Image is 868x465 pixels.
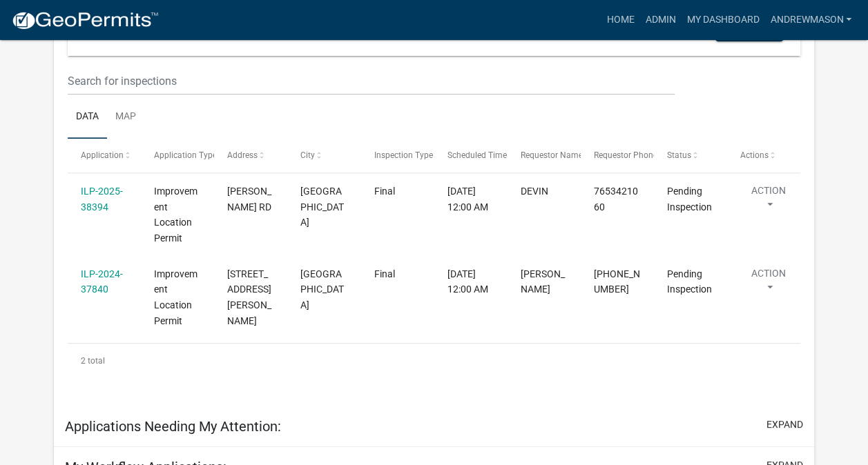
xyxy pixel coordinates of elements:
[521,150,583,160] span: Requestor Name
[81,150,124,160] span: Application
[300,268,344,311] span: MORGANTOWN
[227,268,271,326] span: 9375 E DILL RD
[374,150,432,160] span: Inspection Type
[154,268,197,326] span: Improvement Location Permit
[681,7,764,33] a: My Dashboard
[447,186,488,212] span: 09/09/2025, 12:00 AM
[214,139,287,172] datatable-header-cell: Address
[521,186,548,197] span: DEVIN
[154,150,217,160] span: Application Type
[447,268,488,295] span: 09/09/2025, 12:00 AM
[764,7,857,33] a: AndrewMason
[594,268,640,295] span: 317-752-5203
[107,95,144,139] a: Map
[227,186,271,212] span: BILL SMITH RD
[374,186,394,197] span: Final
[667,186,712,212] span: Pending Inspection
[287,139,360,172] datatable-header-cell: City
[654,139,727,172] datatable-header-cell: Status
[740,184,797,218] button: Action
[300,186,344,228] span: MARTINSVILLE
[68,67,675,95] input: Search for inspections
[81,186,123,212] a: ILP-2025-38394
[300,150,315,160] span: City
[154,186,197,244] span: Improvement Location Permit
[65,418,281,435] h5: Applications Needing My Attention:
[521,268,565,295] span: Karen Santerre
[68,95,107,139] a: Data
[639,7,681,33] a: Admin
[740,266,797,301] button: Action
[581,139,654,172] datatable-header-cell: Requestor Phone
[507,139,580,172] datatable-header-cell: Requestor Name
[360,139,434,172] datatable-header-cell: Inspection Type
[594,150,657,160] span: Requestor Phone
[740,150,769,160] span: Actions
[667,268,712,295] span: Pending Inspection
[374,268,394,279] span: Final
[141,139,214,172] datatable-header-cell: Application Type
[434,139,507,172] datatable-header-cell: Scheduled Time
[667,150,691,160] span: Status
[766,417,803,432] button: expand
[68,139,141,172] datatable-header-cell: Application
[727,139,800,172] datatable-header-cell: Actions
[447,150,507,160] span: Scheduled Time
[594,186,638,212] span: 7653421060
[601,7,639,33] a: Home
[81,268,123,295] a: ILP-2024-37840
[68,344,800,378] div: 2 total
[227,150,258,160] span: Address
